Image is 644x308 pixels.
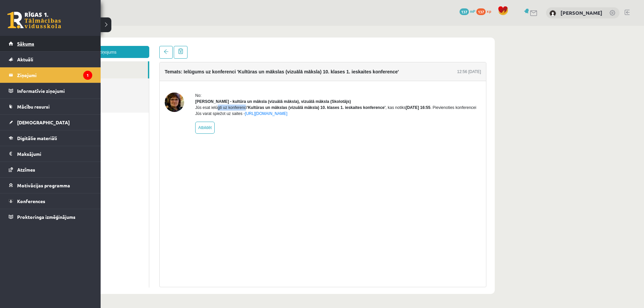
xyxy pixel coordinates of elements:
[17,104,50,110] span: Mācību resursi
[17,41,34,47] span: Sākums
[20,36,121,53] a: Ienākošie
[17,83,92,99] legend: Informatīvie ziņojumi
[168,73,324,78] strong: [PERSON_NAME] - kultūra un māksla (vizuālā māksla), vizuālā māksla (Skolotājs)
[470,8,475,14] span: mP
[17,56,33,62] span: Aktuāli
[17,135,57,141] span: Digitālie materiāli
[9,130,92,146] a: Digitālie materiāli
[476,8,486,15] span: 137
[460,8,475,14] a: 137 mP
[9,162,92,177] a: Atzīmes
[168,67,454,73] div: No:
[487,8,491,14] span: xp
[138,43,372,49] h4: Temats: Ielūgums uz konferenci 'Kultūras un mākslas (vizuālā māksla) 10. klases 1. ieskaites konf...
[17,167,35,173] span: Atzīmes
[138,67,157,86] img: Ilze Kolka - kultūra un māksla (vizuālā māksla), vizuālā māksla
[168,96,188,108] a: Atbildēt
[549,10,556,17] img: Emīls Miķelsons
[476,8,494,14] a: 137 xp
[460,8,469,15] span: 137
[430,43,454,49] div: 12:56 [DATE]
[9,209,92,225] a: Proktoringa izmēģinājums
[168,79,454,91] div: Jūs esat ielūgti uz konferenci , kas notiks . Pievienoties konferencei Jūs varat spiežot uz saites -
[9,99,92,114] a: Mācību resursi
[17,119,70,125] span: [DEMOGRAPHIC_DATA]
[20,70,122,87] a: Dzēstie
[9,36,92,51] a: Sākums
[17,214,75,220] span: Proktoringa izmēģinājums
[7,12,61,28] a: Rīgas 1. Tālmācības vidusskola
[9,193,92,209] a: Konferences
[9,115,92,130] a: [DEMOGRAPHIC_DATA]
[9,178,92,193] a: Motivācijas programma
[9,146,92,162] a: Maksājumi
[17,67,92,83] legend: Ziņojumi
[20,53,122,70] a: Nosūtītie
[379,79,404,84] b: [DATE] 16:55
[17,198,45,204] span: Konferences
[17,182,70,188] span: Motivācijas programma
[20,20,122,32] a: Jauns ziņojums
[17,146,92,162] legend: Maksājumi
[220,79,359,84] b: 'Kultūras un mākslas (vizuālā māksla) 10. klases 1. ieskaites konference'
[9,83,92,99] a: Informatīvie ziņojumi
[560,9,602,16] a: [PERSON_NAME]
[83,71,92,80] i: 1
[9,52,92,67] a: Aktuāli
[218,85,261,90] a: [URL][DOMAIN_NAME]
[9,67,92,83] a: Ziņojumi1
